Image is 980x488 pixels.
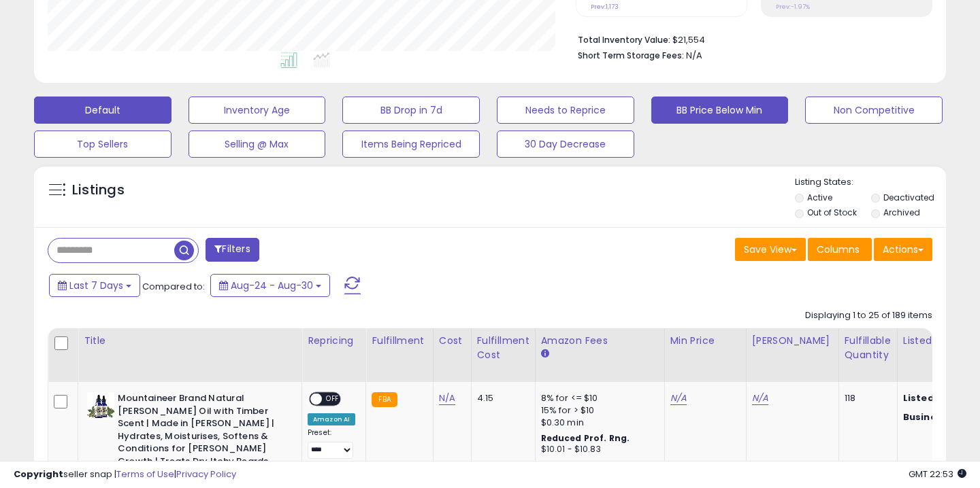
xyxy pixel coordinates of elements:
[72,181,125,200] h5: Listings
[87,392,114,419] img: 51FbSPhL8DL._SL40_.jpg
[578,50,684,61] b: Short Term Storage Fees:
[308,413,355,425] div: Amazon AI
[541,392,654,404] div: 8% for <= $10
[342,97,480,124] button: BB Drop in 7d
[903,411,978,423] b: Business Price:
[231,279,313,292] span: Aug-24 - Aug-30
[142,280,205,293] span: Compared to:
[883,207,920,218] label: Archived
[372,392,397,407] small: FBA
[14,468,63,481] strong: Copyright
[670,391,687,405] a: N/A
[686,49,702,62] span: N/A
[342,130,480,158] button: Items Being Repriced
[578,31,922,47] li: $21,554
[14,468,236,481] div: seller snap | |
[752,334,833,348] div: [PERSON_NAME]
[541,432,630,444] b: Reduced Prof. Rng.
[807,207,857,218] label: Out of Stock
[439,391,455,405] a: N/A
[497,130,634,158] button: 30 Day Decrease
[49,274,140,297] button: Last 7 Days
[845,334,892,362] div: Fulfillable Quantity
[541,417,654,429] div: $0.30 min
[591,3,619,11] small: Prev: 1,173
[210,274,330,297] button: Aug-24 - Aug-30
[903,391,965,404] b: Listed Price:
[477,392,525,404] div: 4.15
[439,334,465,348] div: Cost
[308,334,360,348] div: Repricing
[805,309,932,322] div: Displaying 1 to 25 of 189 items
[34,97,171,124] button: Default
[817,243,860,256] span: Columns
[541,334,659,348] div: Amazon Fees
[34,130,171,158] button: Top Sellers
[372,334,427,348] div: Fulfillment
[541,404,654,417] div: 15% for > $10
[578,34,670,46] b: Total Inventory Value:
[118,392,283,484] b: Mountaineer Brand Natural [PERSON_NAME] Oil with Timber Scent | Made in [PERSON_NAME] | Hydrates,...
[322,394,344,405] span: OFF
[497,97,634,124] button: Needs to Reprice
[752,391,768,405] a: N/A
[874,238,932,261] button: Actions
[805,97,943,124] button: Non Competitive
[189,130,326,158] button: Selling @ Max
[541,444,654,455] div: $10.01 - $10.83
[776,3,810,11] small: Prev: -1.97%
[176,468,236,481] a: Privacy Policy
[541,348,549,360] small: Amazon Fees.
[670,334,740,348] div: Min Price
[84,334,296,348] div: Title
[883,192,934,203] label: Deactivated
[69,279,123,292] span: Last 7 Days
[909,468,966,481] span: 2025-09-7 22:53 GMT
[651,97,789,124] button: BB Price Below Min
[808,238,872,261] button: Columns
[807,192,832,203] label: Active
[189,97,326,124] button: Inventory Age
[116,468,174,481] a: Terms of Use
[845,392,887,404] div: 118
[477,334,529,362] div: Fulfillment Cost
[735,238,806,261] button: Save View
[206,238,259,262] button: Filters
[308,428,355,459] div: Preset:
[795,176,947,189] p: Listing States:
